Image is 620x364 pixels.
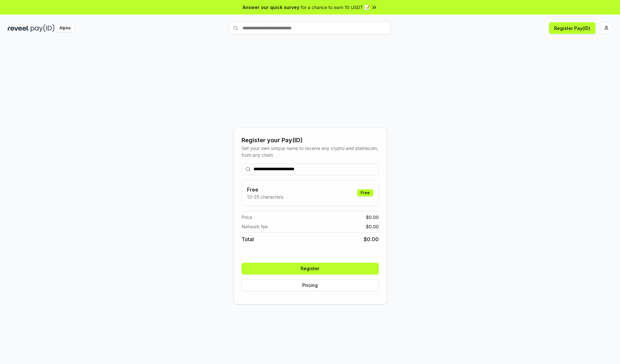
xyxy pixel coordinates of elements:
[8,24,29,32] img: reveel_dark
[247,186,283,193] h3: Free
[357,189,373,196] div: Free
[549,22,595,34] button: Register Pay(ID)
[242,223,268,230] span: Network fee
[242,145,379,158] div: Get your own unique name to receive any crypto and stablecoin, from any chain
[31,24,55,32] img: pay_id
[366,223,379,230] span: $ 0.00
[242,136,379,145] div: Register your Pay(ID)
[364,235,379,243] span: $ 0.00
[56,24,74,32] div: Alpha
[366,214,379,221] span: $ 0.00
[242,263,379,274] button: Register
[242,280,379,291] button: Pricing
[243,4,299,11] span: Answer our quick survey
[301,4,370,11] span: for a chance to earn 10 USDT 📝
[242,214,252,221] span: Price
[247,193,283,200] p: 13-25 characters
[242,235,254,243] span: Total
